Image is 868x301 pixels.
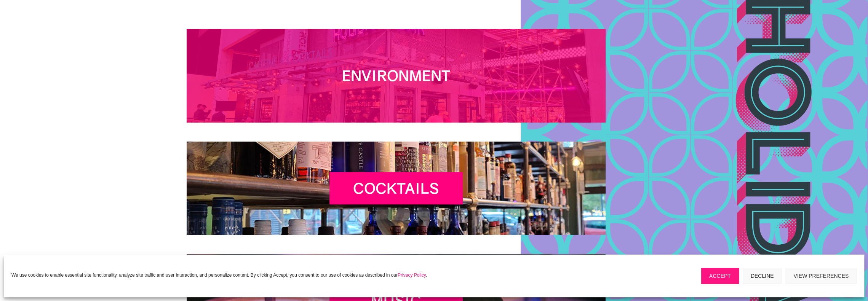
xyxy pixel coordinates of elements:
button: View preferences [785,268,857,284]
button: Decline [743,268,782,284]
p: We use cookies to enable essential site functionality, analyze site traffic and user interaction,... [11,272,427,279]
a: Privacy Policy [398,272,426,278]
h2: Cocktails [329,180,463,201]
h2: Environment [329,67,463,88]
button: Accept [701,268,739,284]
